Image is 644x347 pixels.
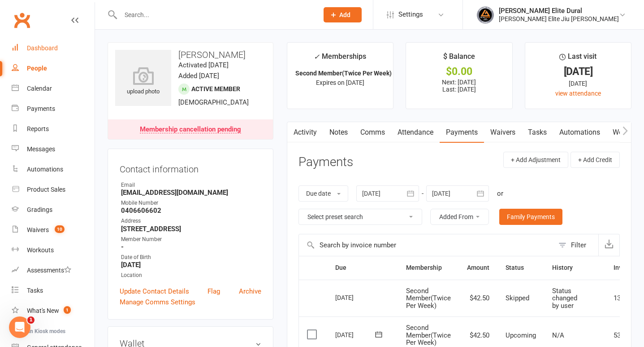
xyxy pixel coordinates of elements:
[559,51,596,67] div: Last visit
[323,122,354,143] a: Notes
[27,186,65,193] div: Product Sales
[64,306,71,314] span: 1
[12,281,95,301] a: Tasks
[555,90,601,97] a: view attendance
[27,246,54,254] div: Workouts
[299,234,554,256] input: Search by invoice number
[178,61,229,69] time: Activated [DATE]
[121,225,261,233] strong: [STREET_ADDRESS]
[178,72,219,80] time: Added [DATE]
[314,53,320,61] i: ✓
[120,286,189,297] a: Update Contact Details
[121,235,261,244] div: Member Number
[27,145,55,153] div: Messages
[121,243,261,251] strong: -
[484,122,522,143] a: Waivers
[118,9,312,21] input: Search...
[9,316,30,338] iframe: Intercom live chat
[12,159,95,180] a: Automations
[27,105,55,112] div: Payments
[354,122,391,143] a: Comms
[414,79,504,93] p: Next: [DATE] Last: [DATE]
[533,67,623,76] div: [DATE]
[459,256,497,279] th: Amount
[571,152,620,168] button: + Add Credit
[324,7,362,22] button: Add
[12,301,95,321] a: What's New1
[314,51,366,67] div: Memberships
[335,290,376,304] div: [DATE]
[287,122,323,143] a: Activity
[115,67,171,97] div: upload photo
[506,294,529,302] span: Skipped
[476,6,494,24] img: thumb_image1702864552.png
[12,220,95,240] a: Waivers 10
[12,240,95,260] a: Workouts
[497,188,503,199] div: or
[121,199,261,207] div: Mobile Number
[406,287,451,310] span: Second Member(Twice Per Week)
[12,79,95,99] a: Calendar
[506,331,536,339] span: Upcoming
[316,79,364,86] span: Expires on [DATE]
[533,79,623,88] div: [DATE]
[121,261,261,269] strong: [DATE]
[12,200,95,220] a: Gradings
[335,328,376,342] div: [DATE]
[391,122,440,143] a: Attendance
[12,58,95,79] a: People
[499,15,619,23] div: [PERSON_NAME] Elite Jiu [PERSON_NAME]
[121,253,261,262] div: Date of Birth
[27,44,58,52] div: Dashboard
[552,287,577,310] span: Status changed by user
[459,280,497,317] td: $42.50
[27,166,63,173] div: Automations
[522,122,553,143] a: Tasks
[398,256,459,279] th: Membership
[121,181,261,189] div: Email
[121,217,261,225] div: Address
[120,297,195,307] a: Manage Comms Settings
[544,256,605,279] th: History
[27,307,59,314] div: What's New
[12,260,95,281] a: Assessments
[27,125,49,132] div: Reports
[298,155,353,169] h3: Payments
[499,7,619,15] div: [PERSON_NAME] Elite Dural
[191,85,240,92] span: Active member
[497,256,544,279] th: Status
[115,50,266,60] h3: [PERSON_NAME]
[552,331,564,339] span: N/A
[440,122,484,143] a: Payments
[327,256,398,279] th: Due
[499,209,562,225] a: Family Payments
[121,189,261,197] strong: [EMAIL_ADDRESS][DOMAIN_NAME]
[11,9,33,31] a: Clubworx
[443,51,475,67] div: $ Balance
[12,119,95,139] a: Reports
[12,38,95,58] a: Dashboard
[414,67,504,76] div: $0.00
[295,70,392,77] strong: Second Member(Twice Per Week)
[207,286,220,297] a: Flag
[571,240,586,250] div: Filter
[121,271,261,280] div: Location
[27,226,49,233] div: Waivers
[178,98,249,106] span: [DEMOGRAPHIC_DATA]
[27,65,47,72] div: People
[120,161,261,174] h3: Contact information
[298,185,348,202] button: Due date
[121,206,261,215] strong: 0406606602
[12,180,95,200] a: Product Sales
[398,4,423,25] span: Settings
[27,287,43,294] div: Tasks
[27,316,35,324] span: 1
[12,139,95,159] a: Messages
[55,225,65,233] span: 10
[503,152,568,168] button: + Add Adjustment
[140,126,241,133] div: Membership cancellation pending
[430,209,489,225] button: Added From
[27,85,52,92] div: Calendar
[239,286,261,297] a: Archive
[406,324,451,347] span: Second Member(Twice Per Week)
